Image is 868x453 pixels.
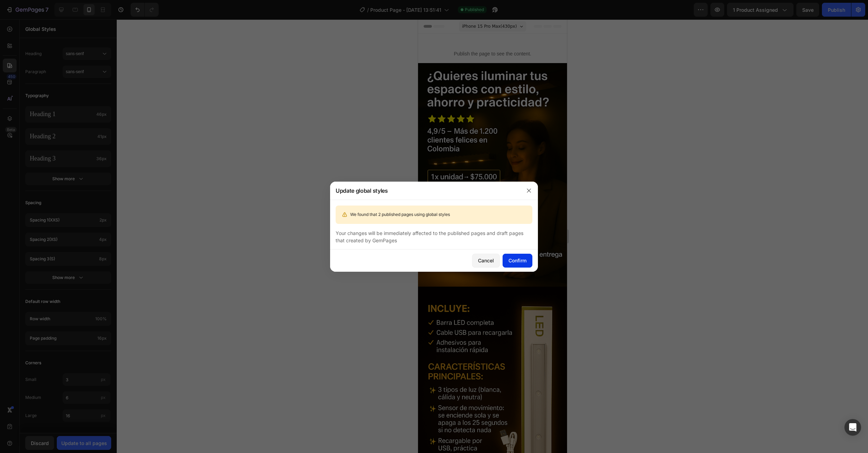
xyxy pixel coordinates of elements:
[336,186,388,195] div: Update global styles
[44,3,99,10] span: iPhone 15 Pro Max ( 430 px)
[336,229,532,244] div: Your changes will be immediately affected to the published pages and draft pages that created by ...
[508,257,526,264] div: Confirm
[472,254,500,268] button: Cancel
[844,419,861,436] div: Open Intercom Messenger
[478,257,494,264] div: Cancel
[350,211,450,218] span: We found that 2 published pages using global styles
[503,254,532,268] button: Confirm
